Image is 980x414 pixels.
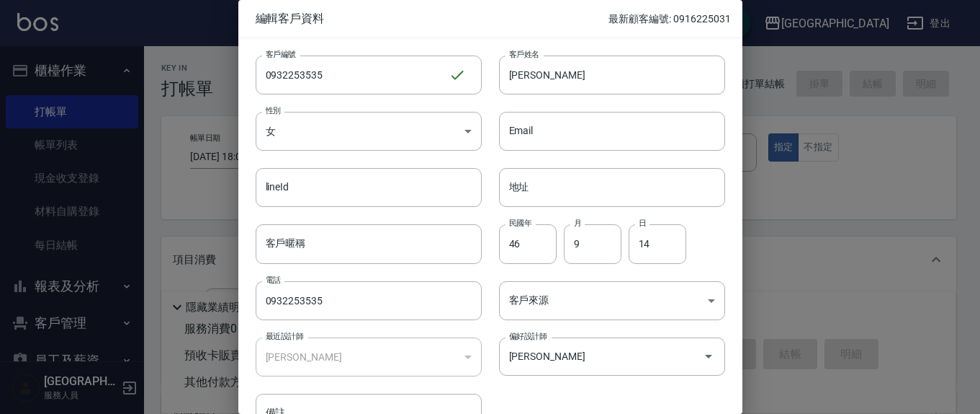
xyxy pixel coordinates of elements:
[509,218,531,229] label: 民國年
[509,331,547,342] label: 偏好設計師
[256,338,482,376] div: [PERSON_NAME]
[266,49,296,60] label: 客戶編號
[266,105,281,116] label: 性別
[509,49,539,60] label: 客戶姓名
[256,12,609,26] span: 編輯客戶資料
[697,345,720,368] button: Open
[266,275,281,286] label: 電話
[266,331,303,342] label: 最近設計師
[256,112,482,151] div: 女
[639,218,646,229] label: 日
[574,218,581,229] label: 月
[608,12,730,27] p: 最新顧客編號: 0916225031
